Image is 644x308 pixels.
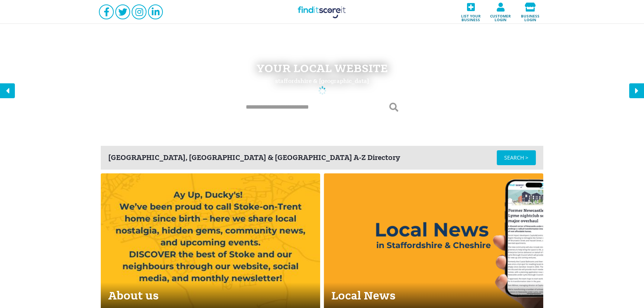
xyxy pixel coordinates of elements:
span: Business login [518,12,543,22]
div: Staffordshire & [GEOGRAPHIC_DATA] [275,78,369,84]
a: SEARCH > [497,150,536,165]
a: Business login [515,0,545,24]
span: List your business [458,12,483,22]
span: Customer login [488,12,513,22]
div: [GEOGRAPHIC_DATA], [GEOGRAPHIC_DATA] & [GEOGRAPHIC_DATA] A-Z Directory [108,154,497,161]
div: Your Local Website [257,62,388,74]
a: Customer login [486,0,515,24]
a: List your business [456,0,486,24]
